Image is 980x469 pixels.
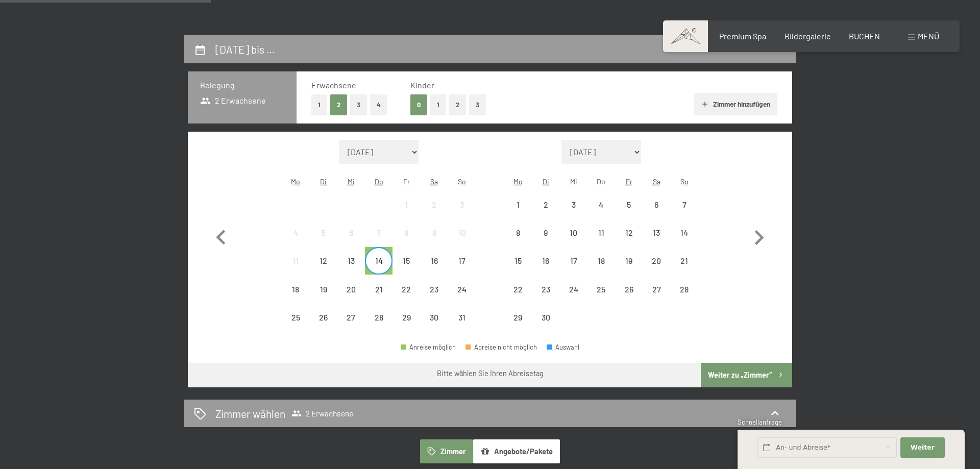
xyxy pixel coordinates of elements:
div: 12 [616,229,642,254]
div: Anreise möglich [401,344,456,351]
div: 28 [672,285,697,311]
span: Bildergalerie [785,31,831,41]
div: Abreise nicht möglich [532,304,559,331]
div: Abreise nicht möglich [337,219,365,246]
a: BUCHEN [849,31,880,41]
div: Abreise nicht möglich [559,219,587,246]
div: Abreise nicht möglich [393,275,420,303]
div: 18 [283,285,308,311]
div: 30 [533,313,558,339]
button: Zimmer hinzufügen [694,93,777,115]
div: Fri Aug 22 2025 [393,275,420,303]
div: Wed Aug 13 2025 [337,247,365,275]
div: Abreise nicht möglich [282,275,309,303]
div: 12 [310,257,336,282]
div: Wed Aug 06 2025 [337,219,365,246]
div: Abreise nicht möglich [309,304,337,331]
div: Thu Aug 28 2025 [365,304,393,331]
div: 2 [533,201,558,226]
div: Abreise nicht möglich [393,304,420,331]
div: 13 [338,257,364,282]
div: Abreise nicht möglich [448,275,476,303]
abbr: Montag [513,177,523,186]
div: Abreise nicht möglich [671,275,698,303]
div: Tue Aug 19 2025 [309,275,337,303]
div: Abreise nicht möglich [671,219,698,246]
div: Auswahl [547,344,579,351]
div: 3 [449,201,475,226]
div: 7 [366,229,391,254]
div: 14 [366,257,391,282]
abbr: Montag [291,177,300,186]
div: Sun Aug 24 2025 [448,275,476,303]
div: Fri Aug 29 2025 [393,304,420,331]
button: 1 [311,94,327,115]
button: Weiter zu „Zimmer“ [701,363,792,387]
div: 2 [422,201,447,226]
div: Abreise nicht möglich [421,304,448,331]
abbr: Donnerstag [375,177,383,186]
div: Thu Aug 07 2025 [365,219,393,246]
div: Tue Aug 26 2025 [309,304,337,331]
abbr: Sonntag [458,177,466,186]
div: Abreise nicht möglich [337,304,365,331]
div: Wed Aug 20 2025 [337,275,365,303]
div: 25 [589,285,614,311]
div: Abreise nicht möglich [587,275,615,303]
div: Abreise nicht möglich [421,275,448,303]
div: Sat Aug 09 2025 [421,219,448,246]
div: 17 [449,257,475,282]
div: Mon Sep 15 2025 [504,247,532,275]
span: Menü [918,31,939,41]
div: 11 [589,229,614,254]
div: Tue Sep 09 2025 [532,219,559,246]
div: 8 [505,229,531,254]
span: Weiter [911,443,935,452]
div: Mon Sep 01 2025 [504,191,532,218]
div: Abreise nicht möglich [365,304,393,331]
div: Abreise nicht möglich [309,219,337,246]
div: Bitte wählen Sie Ihren Abreisetag [437,368,544,379]
div: 19 [310,285,336,311]
span: 2 Erwachsene [200,95,266,106]
div: Abreise nicht möglich [643,275,670,303]
abbr: Sonntag [680,177,689,186]
div: Abreise nicht möglich [504,191,532,218]
div: 22 [505,285,531,311]
div: Thu Sep 18 2025 [587,247,615,275]
div: 25 [283,313,308,339]
div: Thu Aug 14 2025 [365,247,393,275]
div: Mon Sep 08 2025 [504,219,532,246]
div: 5 [310,229,336,254]
div: Abreise nicht möglich [282,219,309,246]
div: Abreise nicht möglich [615,247,643,275]
div: 4 [283,229,308,254]
div: 3 [560,201,586,226]
abbr: Freitag [403,177,410,186]
div: Sun Aug 31 2025 [448,304,476,331]
div: Sat Aug 30 2025 [421,304,448,331]
div: Thu Sep 11 2025 [587,219,615,246]
div: 30 [422,313,447,339]
div: Wed Sep 03 2025 [559,191,587,218]
div: Abreise nicht möglich [559,247,587,275]
div: 20 [644,257,669,282]
div: Thu Aug 21 2025 [365,275,393,303]
abbr: Donnerstag [597,177,605,186]
div: 29 [394,313,419,339]
div: Sat Aug 16 2025 [421,247,448,275]
div: Fri Sep 26 2025 [615,275,643,303]
abbr: Samstag [653,177,660,186]
div: Mon Aug 11 2025 [282,247,309,275]
div: Sat Aug 02 2025 [421,191,448,218]
abbr: Mittwoch [570,177,577,186]
div: 5 [616,201,642,226]
div: Wed Sep 10 2025 [559,219,587,246]
button: 3 [350,94,367,115]
button: Angebote/Pakete [473,439,560,463]
div: 18 [589,257,614,282]
div: 20 [338,285,364,311]
abbr: Freitag [626,177,632,186]
div: Thu Sep 04 2025 [587,191,615,218]
abbr: Samstag [430,177,438,186]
